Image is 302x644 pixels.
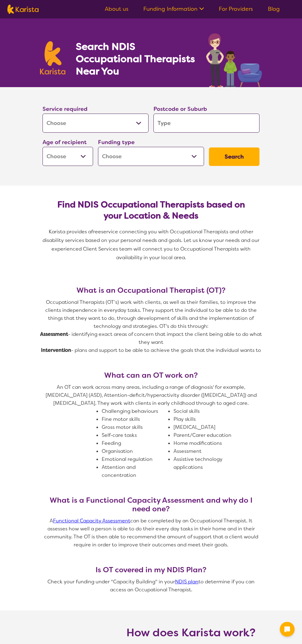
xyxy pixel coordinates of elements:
[41,347,71,353] strong: Intervention
[102,439,169,447] li: Feeding
[40,330,262,346] p: - identifying exact areas of concern that impact the client being able to do what they want
[206,33,262,87] img: occupational-therapy
[43,228,261,261] span: service connecting you with Occupational Therapists and other disability services based on your p...
[76,40,196,77] h1: Search NDIS Occupational Therapists Near You
[40,298,262,330] p: Occupational Therapists (OT’s) work with clients, as well as their families, to improve the clien...
[47,578,256,593] span: Check your funding under "Capacity Building" in your to determine if you can access an Occupation...
[102,455,169,463] li: Emotional regulation
[153,114,259,133] input: Type
[91,228,101,235] span: free
[102,463,169,479] li: Attention and concentration
[175,578,198,585] a: NDIS plan
[40,331,68,337] strong: Assessment
[40,371,262,380] h3: What can an OT work on?
[40,346,262,354] p: - plans and support to be able to achieve the goals that the individual wants to
[40,496,262,513] h3: What is a Functional Capacity Assessment and why do I need one?
[173,455,240,471] li: Assistive technology applications
[102,415,169,423] li: Fine motor skills
[98,139,135,146] label: Funding type
[40,566,262,574] h3: Is OT covered in my NDIS Plan?
[173,439,240,447] li: Home modifications
[40,286,262,295] h3: What is an Occupational Therapist (OT)?
[105,5,129,13] a: About us
[173,407,240,415] li: Social skills
[173,431,240,439] li: Parent/Carer education
[102,431,169,439] li: Self-care tasks
[268,5,280,13] a: Blog
[40,383,262,407] p: An OT can work across many areas, including a range of diagnosis' for example, [MEDICAL_DATA] (AS...
[153,105,207,113] label: Postcode or Suburb
[173,415,240,423] li: Play skills
[43,139,87,146] label: Age of recipient
[126,625,256,640] h1: How does Karista work?
[7,5,39,14] img: Karista logo
[102,423,169,431] li: Gross motor skills
[40,41,65,74] img: Karista logo
[44,517,259,548] span: A can be completed by an Occupational Therapist. It assesses how well a person is able to do thei...
[43,105,88,113] label: Service required
[219,5,253,13] a: For Providers
[173,423,240,431] li: [MEDICAL_DATA]
[209,147,259,166] button: Search
[102,407,169,415] li: Challenging behaviours
[49,228,91,235] span: Karista provides a
[143,5,204,13] a: Funding Information
[173,447,240,455] li: Assessment
[102,447,169,455] li: Organisation
[47,199,255,221] h2: Find NDIS Occupational Therapists based on your Location & Needs
[53,517,130,524] a: Functional Capacity Assessment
